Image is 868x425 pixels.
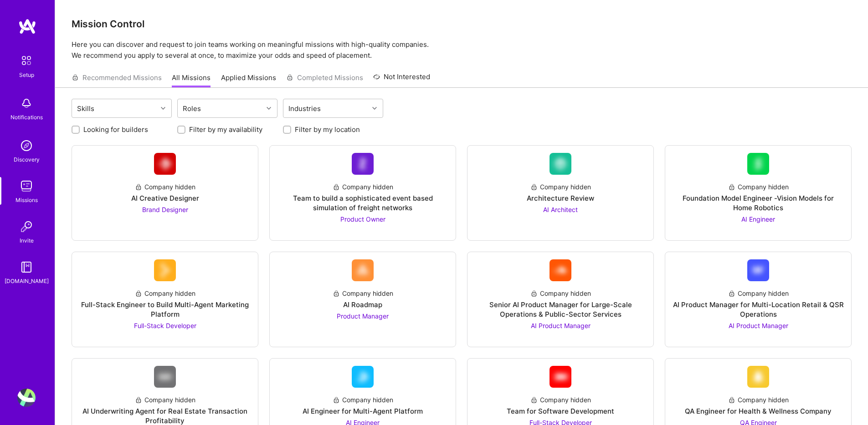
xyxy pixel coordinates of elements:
div: Senior AI Product Manager for Large-Scale Operations & Public-Sector Services [475,300,646,319]
div: Company hidden [728,182,789,192]
div: Skills [75,102,97,115]
img: Invite [17,218,36,236]
div: Company hidden [530,395,591,405]
span: AI Engineer [741,215,775,223]
a: Company LogoCompany hiddenArchitecture ReviewAI Architect [475,153,646,233]
span: Brand Designer [142,206,188,213]
div: Company hidden [728,395,789,405]
div: Roles [180,102,203,115]
label: Filter by my availability [189,125,262,134]
div: Company hidden [530,182,591,192]
i: icon Chevron [267,106,271,111]
img: Company Logo [747,366,769,388]
div: Team for Software Development [507,406,614,416]
div: Company hidden [333,182,393,192]
a: User Avatar [15,389,38,407]
span: AI Product Manager [531,322,591,329]
div: Company hidden [333,288,393,298]
img: Company Logo [154,259,176,281]
a: Company LogoCompany hiddenAI RoadmapProduct Manager [277,259,448,339]
p: Here you can discover and request to join teams working on meaningful missions with high-quality ... [72,39,852,61]
div: Notifications [10,112,43,122]
div: AI Creative Designer [131,193,199,203]
div: AI Engineer for Multi-Agent Platform [303,406,423,416]
div: Company hidden [333,395,393,405]
div: Architecture Review [527,193,594,203]
label: Looking for builders [83,125,148,134]
div: Setup [19,70,34,80]
img: guide book [17,258,36,276]
div: AI Roadmap [343,300,382,309]
label: Filter by my location [295,125,360,134]
a: Company LogoCompany hiddenAI Creative DesignerBrand Designer [79,153,251,233]
img: Company Logo [154,366,176,388]
img: Company Logo [352,366,374,388]
div: Industries [286,102,323,115]
span: Product Owner [340,215,385,223]
img: User Avatar [17,389,36,407]
a: Company LogoCompany hiddenAI Product Manager for Multi-Location Retail & QSR OperationsAI Product... [673,259,844,339]
img: teamwork [17,177,36,195]
img: Company Logo [550,153,571,175]
a: Company LogoCompany hiddenFull-Stack Engineer to Build Multi-Agent Marketing PlatformFull-Stack D... [79,259,251,339]
div: Company hidden [728,288,789,298]
span: Product Manager [337,312,389,320]
div: Company hidden [530,288,591,298]
a: Not Interested [373,71,430,88]
img: Company Logo [154,153,176,175]
span: Full-Stack Developer [134,322,196,329]
a: Company LogoCompany hiddenTeam to build a sophisticated event based simulation of freight network... [277,153,448,233]
div: Full-Stack Engineer to Build Multi-Agent Marketing Platform [79,300,251,319]
img: logo [18,18,36,35]
div: Company hidden [135,288,195,298]
a: All Missions [172,73,211,88]
img: Company Logo [352,153,374,175]
img: discovery [17,137,36,155]
img: Company Logo [352,259,374,281]
span: AI Product Manager [729,322,788,329]
span: AI Architect [543,206,578,213]
div: AI Product Manager for Multi-Location Retail & QSR Operations [673,300,844,319]
img: setup [17,51,36,70]
img: bell [17,94,36,112]
a: Company LogoCompany hiddenSenior AI Product Manager for Large-Scale Operations & Public-Sector Se... [475,259,646,339]
div: QA Engineer for Health & Wellness Company [685,406,832,416]
div: Discovery [14,155,40,164]
div: Company hidden [135,182,195,192]
div: [DOMAIN_NAME] [5,276,49,286]
a: Company LogoCompany hiddenFoundation Model Engineer -Vision Models for Home RoboticsAI Engineer [673,153,844,233]
div: Team to build a sophisticated event based simulation of freight networks [277,193,448,212]
a: Applied Missions [221,73,276,88]
div: Missions [15,195,38,205]
i: icon Chevron [372,106,377,111]
i: icon Chevron [161,106,165,111]
div: Foundation Model Engineer -Vision Models for Home Robotics [673,193,844,212]
h3: Mission Control [72,18,852,30]
div: Company hidden [135,395,195,405]
img: Company Logo [747,259,769,281]
img: Company Logo [550,366,571,388]
div: Invite [20,236,34,245]
img: Company Logo [747,153,769,175]
img: Company Logo [550,259,571,281]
